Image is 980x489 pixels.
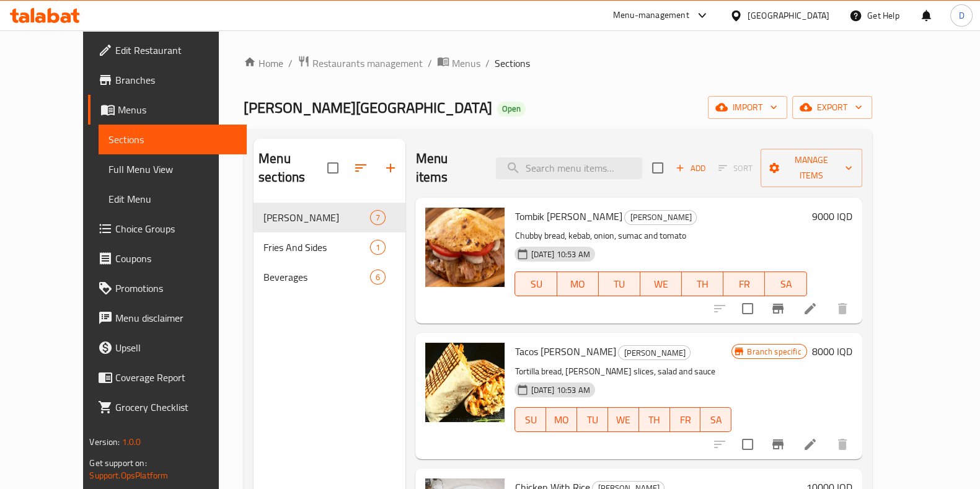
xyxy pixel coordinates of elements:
[370,210,386,225] div: items
[320,155,346,181] span: Select all sections
[495,56,530,71] span: Sections
[88,95,247,125] a: Menus
[644,411,665,429] span: TH
[645,155,671,181] span: Select section
[99,154,247,184] a: Full Menu View
[115,400,237,415] span: Grocery Checklist
[115,251,237,266] span: Coupons
[770,152,852,183] span: Manage items
[298,55,423,71] a: Restaurants management
[671,159,710,178] span: Add item
[520,411,541,429] span: SU
[88,363,247,392] a: Coverage Report
[526,249,594,260] span: [DATE] 10:53 AM
[514,364,731,379] p: Tortilla bread, [PERSON_NAME] slices, salad and sauce
[557,271,599,296] button: MO
[122,434,141,450] span: 1.0.0
[761,149,862,187] button: Manage items
[708,96,787,119] button: import
[619,346,690,360] span: [PERSON_NAME]
[263,240,370,255] span: Fries And Sides
[88,35,247,65] a: Edit Restaurant
[115,43,237,58] span: Edit Restaurant
[687,275,718,293] span: TH
[88,392,247,422] a: Grocery Checklist
[526,384,594,396] span: [DATE] 10:53 AM
[88,214,247,244] a: Choice Groups
[735,431,761,457] span: Select to update
[802,100,862,115] span: export
[108,162,237,177] span: Full Menu View
[958,9,964,22] span: D
[514,342,616,361] span: Tacos [PERSON_NAME]
[497,104,526,114] span: Open
[288,56,293,71] li: /
[88,333,247,363] a: Upsell
[551,411,572,429] span: MO
[370,270,386,284] div: items
[803,301,818,316] a: Edit menu item
[89,434,120,450] span: Version:
[546,407,577,432] button: MO
[514,207,622,226] span: Tombik [PERSON_NAME]
[118,102,237,117] span: Menus
[452,56,480,71] span: Menus
[608,407,639,432] button: WE
[828,294,857,324] button: delete
[520,275,552,293] span: SU
[263,210,370,225] span: [PERSON_NAME]
[99,125,247,154] a: Sections
[640,271,682,296] button: WE
[812,208,852,225] h6: 9000 IQD
[803,437,818,452] a: Edit menu item
[718,100,777,115] span: import
[577,407,608,432] button: TU
[710,159,761,178] span: Select section first
[497,102,526,117] div: Open
[108,192,237,206] span: Edit Menu
[562,275,594,293] span: MO
[625,210,696,224] span: [PERSON_NAME]
[496,157,642,179] input: search
[792,96,872,119] button: export
[89,455,146,471] span: Get support on:
[428,56,432,71] li: /
[514,271,557,296] button: SU
[613,411,634,429] span: WE
[89,467,168,483] a: Support.OpsPlatform
[425,208,505,287] img: Tombik Doner
[599,271,640,296] button: TU
[376,153,405,183] button: Add section
[514,407,546,432] button: SU
[115,73,237,87] span: Branches
[263,270,370,284] div: Beverages
[115,370,237,385] span: Coverage Report
[312,56,423,71] span: Restaurants management
[371,212,385,224] span: 7
[425,343,505,422] img: Tacos Doner
[254,203,405,232] div: [PERSON_NAME]7
[263,210,370,225] div: Doner
[682,271,723,296] button: TH
[613,8,689,23] div: Menu-management
[748,9,829,22] div: [GEOGRAPHIC_DATA]
[624,210,697,225] div: Doner
[115,281,237,296] span: Promotions
[254,262,405,292] div: Beverages6
[258,149,327,187] h2: Menu sections
[763,430,793,459] button: Branch-specific-item
[700,407,731,432] button: SA
[254,232,405,262] div: Fries And Sides1
[604,275,635,293] span: TU
[728,275,760,293] span: FR
[371,271,385,283] span: 6
[88,303,247,333] a: Menu disclaimer
[763,294,793,324] button: Branch-specific-item
[670,407,701,432] button: FR
[742,346,806,358] span: Branch specific
[115,221,237,236] span: Choice Groups
[639,407,670,432] button: TH
[618,345,691,360] div: Doner
[675,411,696,429] span: FR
